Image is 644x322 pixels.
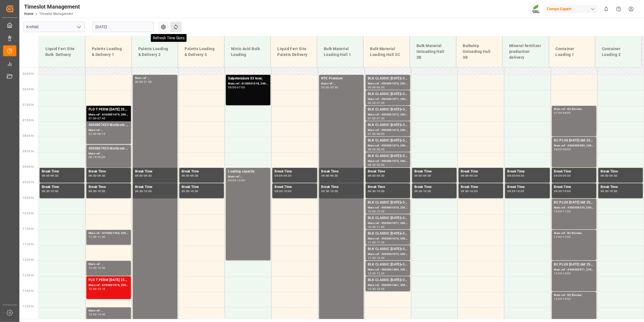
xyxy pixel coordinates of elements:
div: - [376,148,377,151]
span: 13:30 Hr [23,305,34,308]
div: 09:30 [414,190,422,192]
div: 10:00 [144,190,152,192]
span: 11:00 Hr [23,227,34,230]
div: 21:00 [144,81,152,83]
input: Type to search/select [23,22,85,32]
div: Timeslot Management [24,2,80,11]
div: 09:00 [182,174,190,177]
div: 06:30 [377,86,385,89]
div: - [562,174,563,177]
div: 09:00 [563,148,571,151]
div: Break Time [275,184,315,190]
div: - [96,190,97,192]
div: - [376,86,377,89]
div: Break Time [368,184,408,190]
div: Break Time [414,184,454,190]
div: Main ref : 4500001070, 2000001075; [368,81,408,86]
div: 13:00 [377,288,385,290]
span: 06:30 Hr [23,88,34,91]
div: Main ref : , [135,76,175,81]
div: 10:00 [368,210,376,213]
div: Main ref : 4500000569, 2000000524; [554,143,594,148]
div: BC PLUS [DATE] 6M 25kg (x42) WW; [554,262,594,267]
div: 09:00 [414,174,422,177]
div: Break Time [182,169,222,174]
span: 08:00 Hr [23,134,34,137]
div: BLK CLASSIC [DATE]+3+TE BULK; [368,138,408,143]
span: 10:30 Hr [23,212,34,215]
div: 09:30 [470,174,478,177]
img: Screenshot%202023-09-29%20at%2010.02.21.png_1712312052.png [532,4,541,14]
div: 09:30 [461,190,469,192]
div: - [190,190,190,192]
button: Help Center [612,3,625,15]
div: BLK CLASSIC [DATE]+3+TE BULK; [368,107,408,112]
div: Break Time [601,184,641,190]
div: Main ref : , [228,174,268,179]
div: - [236,179,237,182]
div: 09:30 [182,190,190,192]
div: - [236,86,237,89]
div: - [96,117,97,120]
div: Main ref : , [89,262,129,267]
div: - [469,174,470,177]
div: Bulkship Unloading Hall 3B [461,41,498,63]
div: 09:30 [368,190,376,192]
div: 06:00 [135,81,143,83]
div: - [422,174,423,177]
div: Break Time [368,169,408,174]
div: 08:00 [554,148,562,151]
div: - [143,190,144,192]
div: Break Time [461,169,501,174]
div: - [283,174,283,177]
div: - [562,298,563,300]
div: 4500007425 Multicote 4M [89,146,129,151]
div: 13:00 [554,298,562,300]
div: - [96,133,97,135]
div: BC PLUS [DATE] 6M 25kg (x42) WW; [554,200,594,205]
div: 09:30 [330,174,338,177]
div: 09:30 [51,174,59,177]
div: - [376,174,377,177]
div: 10:30 [368,226,376,228]
div: 12:00 [377,257,385,259]
div: 09:00 [228,179,236,182]
div: - [50,174,51,177]
button: Compo Expert [545,4,600,14]
div: - [376,133,377,135]
div: - [562,236,563,238]
div: - [329,86,330,89]
div: 07:00 [554,112,562,114]
div: Main ref : 4500000571, 2000000524; [554,267,594,272]
div: Main ref : 4500001077, 2000001075; [368,221,408,226]
div: Break Time [89,184,129,190]
div: 09:00 [377,164,385,166]
div: 11:30 [377,241,385,244]
div: - [96,288,97,290]
div: 09:30 [516,174,524,177]
div: 13:30 [89,313,97,316]
div: 10:00 [190,190,198,192]
div: FLO T PERM [DATE] 25kg (x40) INT;NTC PREMIUM [DATE] 25kg (x40) D,EN,PL;NTC SUPREM [DATE] 25kg (x4... [89,277,129,283]
div: - [562,148,563,151]
div: - [96,174,97,177]
div: 08:15 [97,133,105,135]
div: Main ref : BC Blocker, [554,293,594,298]
div: 09:00 [554,174,562,177]
div: Break Time [601,169,641,174]
div: 10:30 [377,210,385,213]
div: 08:30 [368,164,376,166]
div: - [143,174,144,177]
div: 07:00 [377,102,385,104]
div: Main ref : 4500001079, 2000001075; [368,252,408,257]
div: BLK CLASSIC [DATE]+3+TE BULK; [368,262,408,267]
div: BLK CLASSIC [DATE]+3+TE BULK; [368,215,408,221]
div: Bulk Material Unloading Hall 3B [414,41,452,63]
span: 10:00 Hr [23,196,34,199]
span: 13:00 Hr [23,289,34,292]
div: - [469,190,470,192]
div: BLK CLASSIC [DATE]+3+TE BULK; [368,277,408,283]
div: 12:30 [377,272,385,275]
div: Main ref : 6100001479, 2000001275; 2000001179; [89,112,129,117]
div: 10:00 [377,190,385,192]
